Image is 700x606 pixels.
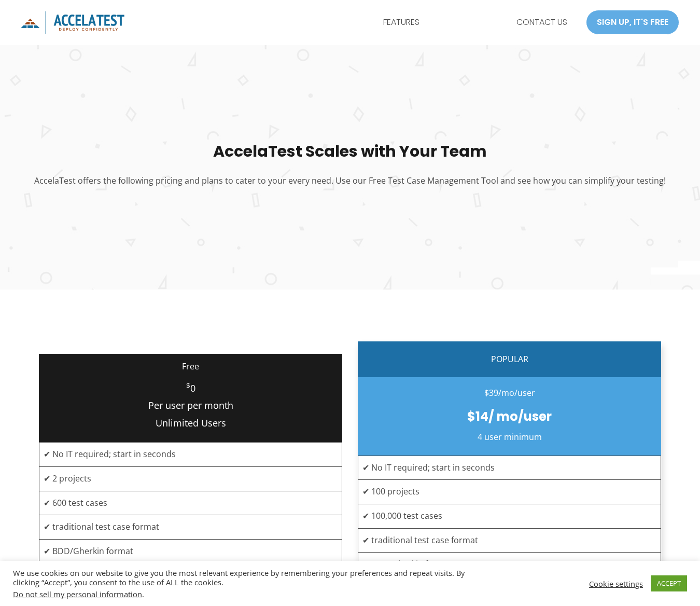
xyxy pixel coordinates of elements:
a: PRICING & PLANS [428,9,508,35]
a: Do not sell my personal information [13,589,142,599]
a: CONTACT US [508,9,576,35]
sup: $ [186,381,190,390]
nav: Site Navigation [375,9,576,35]
p: 4 user minimum [358,430,661,445]
td: ✔ BDD/Gherkin format [358,553,661,577]
td: ✔ traditional test case format [358,528,661,553]
td: ✔ traditional test case format [39,515,342,540]
td: ✔ 600 test cases [39,491,342,515]
a: AccelaTest [21,16,124,27]
img: icon [21,11,124,34]
p: POPULAR [358,341,661,378]
td: ✔ 2 projects [39,466,342,491]
strong: $14/ mo/user [467,408,552,425]
a: SIGN UP, IT'S FREE [586,10,679,35]
strong: AccelaTest Scales with Your Team [213,140,487,162]
a: FEATURES [375,9,428,35]
td: ✔ 100,000 test cases [358,504,661,529]
p: 0 Per user per month Unlimited Users [39,380,342,432]
div: . [13,589,485,599]
td: ✔ BDD/Gherkin format [39,539,342,563]
s: $39/mo/user [484,387,535,398]
a: Cookie settings [589,579,643,588]
td: ✔ No IT required; start in seconds [358,456,661,480]
td: ✔ No IT required; start in seconds [39,443,342,467]
td: ✔ 100 projects [358,480,661,504]
div: We use cookies on our website to give you the most relevant experience by remembering your prefer... [13,568,485,599]
p: Free [39,359,342,375]
a: ACCEPT [651,575,687,591]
